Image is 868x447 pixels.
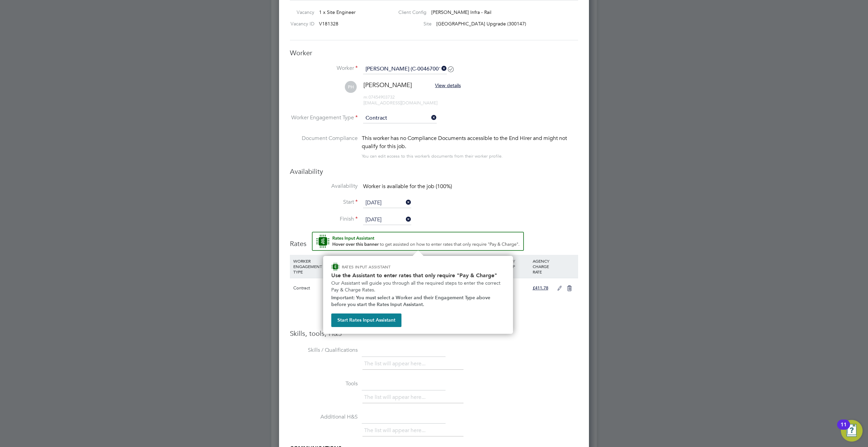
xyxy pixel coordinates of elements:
label: Client Config [393,9,427,15]
img: ENGAGE Assistant Icon [331,263,339,271]
span: 1 x Site Engineer [319,9,356,15]
span: [PERSON_NAME] Infra - Rail [431,9,491,15]
h3: Rates [290,232,578,248]
label: Worker [290,65,358,72]
h3: Availability [290,167,578,176]
p: Our Assistant will guide you through all the required steps to enter the correct Pay & Charge Rates. [331,280,505,293]
span: [GEOGRAPHIC_DATA] Upgrade (300147) [436,21,526,27]
div: You can edit access to this worker’s documents from their worker profile. [362,152,503,160]
label: Finish [290,216,358,223]
span: View details [435,82,461,88]
div: AGENCY MARKUP [497,255,531,272]
span: m: [363,94,369,100]
span: 07454903732 [363,94,395,100]
span: V181328 [319,21,338,27]
div: RATE TYPE [360,255,394,272]
div: This worker has no Compliance Documents accessible to the End Hirer and might not qualify for thi... [362,134,578,150]
label: Site [393,21,432,27]
span: Worker is available for the job (100%) [363,183,452,190]
div: AGENCY CHARGE RATE [531,255,554,278]
label: Vacancy ID [287,21,314,27]
label: Vacancy [287,9,314,15]
label: Skills / Qualifications [290,347,358,354]
input: Select one [363,215,411,225]
h2: Use the Assistant to enter rates that only require "Pay & Charge" [331,272,505,279]
span: [PERSON_NAME] [363,81,412,89]
label: Worker Engagement Type [290,114,358,121]
div: WORKER ENGAGEMENT TYPE [292,255,326,278]
p: RATES INPUT ASSISTANT [342,264,427,270]
label: Start [290,199,358,206]
label: Availability [290,183,358,190]
div: Contract [292,278,326,298]
input: Search for... [363,64,447,74]
input: Select one [363,113,437,123]
span: £411.78 [533,285,548,291]
div: 11 [841,425,847,433]
label: Tools [290,380,358,387]
button: Start Rates Input Assistant [331,313,401,327]
button: Rate Assistant [312,232,524,251]
strong: Important: You must select a Worker and their Engagement Type above before you start the Rates In... [331,295,492,307]
span: PH [345,81,357,93]
h3: Worker [290,48,578,57]
h3: Skills, tools, H&S [290,329,578,338]
span: [EMAIL_ADDRESS][DOMAIN_NAME] [363,100,437,106]
input: Select one [363,198,411,208]
div: EMPLOYER COST [462,255,497,272]
li: The list will appear here... [364,393,428,402]
label: Additional H&S [290,413,358,421]
li: The list will appear here... [364,359,428,368]
label: Document Compliance [290,134,358,159]
div: WORKER PAY RATE [394,255,428,272]
li: The list will appear here... [364,426,428,435]
div: How to input Rates that only require Pay & Charge [323,256,513,334]
div: RATE NAME [326,255,360,272]
div: HOLIDAY PAY [428,255,462,272]
button: Open Resource Center, 11 new notifications [841,420,863,442]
